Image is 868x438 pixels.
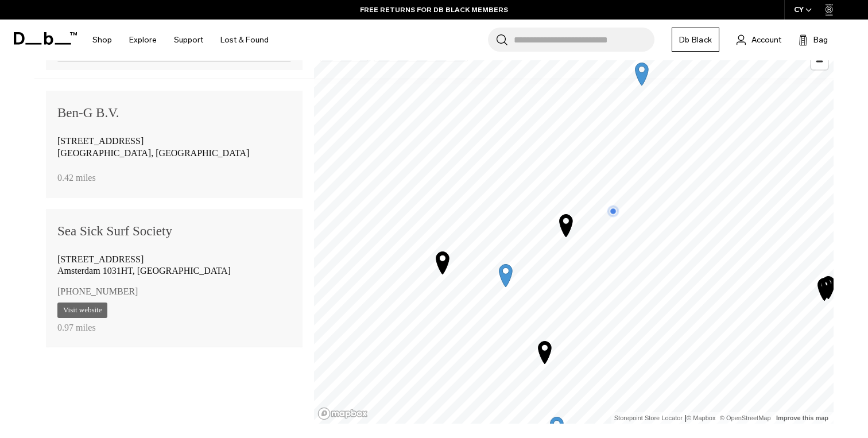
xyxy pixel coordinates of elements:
[57,169,291,185] div: 0.42 miles
[814,273,843,301] div: Map marker
[672,28,719,52] a: Db Black
[811,53,828,69] span: Zoom out
[57,254,144,264] span: [STREET_ADDRESS]
[174,20,203,60] a: Support
[92,20,112,60] a: Shop
[614,412,831,424] div: |
[810,274,839,303] div: Map marker
[614,414,683,421] a: Storepoint Store Locator
[317,407,368,420] a: Mapbox logo
[776,414,828,421] a: Improve this map
[491,261,520,289] div: Map marker
[314,30,834,424] canvas: Map
[737,33,781,46] a: Account
[57,136,144,146] span: [STREET_ADDRESS]
[799,33,828,46] button: Bag
[751,34,781,46] span: Account
[57,148,249,158] span: [GEOGRAPHIC_DATA], [GEOGRAPHIC_DATA]
[57,102,291,124] div: Ben-G B.V.
[606,204,621,219] div: Map marker
[428,248,457,277] div: Map marker
[57,220,291,242] div: Sea Sick Surf Society
[220,20,269,60] a: Lost & Found
[720,414,771,421] a: OpenStreetMap
[84,20,277,60] nav: Main Navigation
[57,303,107,318] a: Visit website
[552,211,580,239] div: Map marker
[530,338,559,366] div: Map marker
[57,266,231,276] span: Amsterdam 1031HT, [GEOGRAPHIC_DATA]
[57,319,291,335] div: 0.97 miles
[811,53,828,69] button: Zoom out
[687,414,715,421] a: Mapbox
[129,20,157,60] a: Explore
[57,284,138,300] a: [PHONE_NUMBER]
[813,34,828,46] span: Bag
[627,59,656,88] div: Map marker
[360,5,508,15] a: FREE RETURNS FOR DB BLACK MEMBERS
